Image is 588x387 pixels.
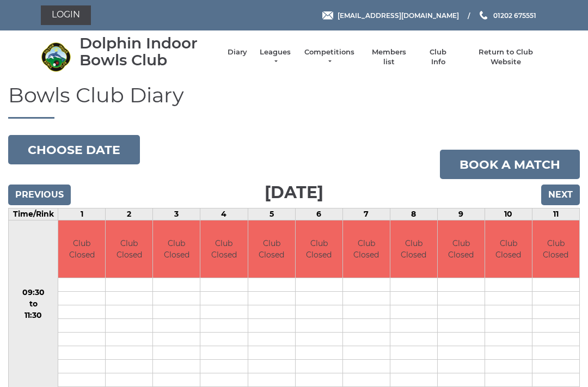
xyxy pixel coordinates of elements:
[153,208,200,220] td: 3
[422,47,454,67] a: Club Info
[465,47,547,67] a: Return to Club Website
[437,208,485,220] td: 9
[478,10,536,21] a: Phone us 01202 675551
[338,11,459,19] span: [EMAIL_ADDRESS][DOMAIN_NAME]
[248,208,295,220] td: 5
[303,47,356,67] a: Competitions
[248,220,295,278] td: Club Closed
[295,208,342,220] td: 6
[390,220,437,278] td: Club Closed
[8,135,140,164] button: Choose date
[366,47,411,67] a: Members list
[485,208,532,220] td: 10
[8,84,580,119] h1: Bowls Club Diary
[200,208,248,220] td: 4
[480,11,487,20] img: Phone us
[296,220,342,278] td: Club Closed
[9,208,58,220] td: Time/Rink
[322,10,459,21] a: Email [EMAIL_ADDRESS][DOMAIN_NAME]
[532,220,579,278] td: Club Closed
[153,220,200,278] td: Club Closed
[440,150,580,179] a: Book a match
[106,208,153,220] td: 2
[8,185,71,205] input: Previous
[79,35,217,69] div: Dolphin Indoor Bowls Club
[532,208,579,220] td: 11
[493,11,536,19] span: 01202 675551
[485,220,532,278] td: Club Closed
[438,220,485,278] td: Club Closed
[200,220,247,278] td: Club Closed
[541,185,580,205] input: Next
[41,5,91,25] a: Login
[58,220,105,278] td: Club Closed
[58,208,106,220] td: 1
[106,220,152,278] td: Club Closed
[258,47,292,67] a: Leagues
[228,47,247,57] a: Diary
[343,220,390,278] td: Club Closed
[322,11,333,20] img: Email
[390,208,437,220] td: 8
[342,208,390,220] td: 7
[41,42,71,72] img: Dolphin Indoor Bowls Club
